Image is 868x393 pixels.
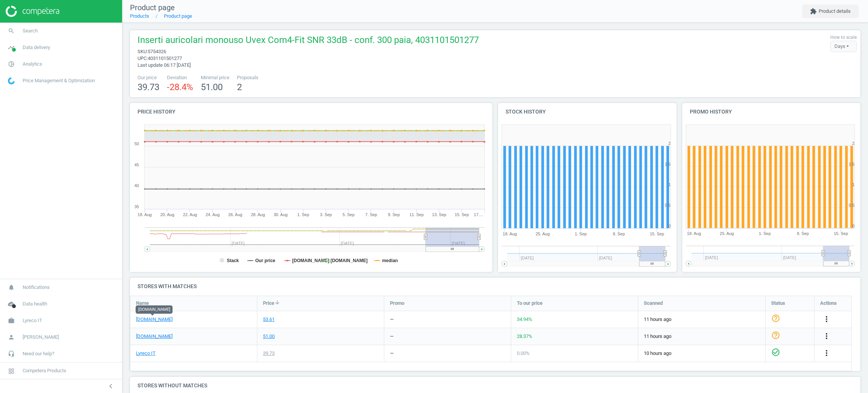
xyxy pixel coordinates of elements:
[130,3,175,12] span: Product page
[820,300,837,307] span: Actions
[138,212,151,217] tspan: 18. Aug
[297,212,309,217] tspan: 1. Sep
[164,13,192,19] a: Product page
[130,13,149,19] a: Products
[263,300,274,307] span: Price
[263,316,275,323] div: 53.61
[382,258,398,263] tspan: median
[6,6,59,17] img: ajHJNr6hYgQAAAAASUVORK5CYII=
[136,350,156,357] a: Lyreco IT
[830,41,857,52] div: Days
[160,212,174,217] tspan: 20. Aug
[134,204,139,209] text: 35
[320,212,332,217] tspan: 3. Sep
[682,103,861,121] h4: Promo history
[201,74,229,81] span: Minimal price
[517,333,532,339] span: 28.37 %
[365,212,377,217] tspan: 7. Sep
[134,163,139,167] text: 45
[771,314,780,323] i: help_outline
[23,77,95,84] span: Price Management & Optimization
[644,350,759,357] span: 10 hours ago
[138,49,148,54] span: sku :
[23,284,50,291] span: Notifications
[668,141,671,146] text: 2
[8,77,15,84] img: wGWNvw8QSZomAAAAABJRU5ErkJggg==
[134,141,139,146] text: 50
[771,331,780,340] i: help_outline
[644,333,759,340] span: 11 hours ago
[575,232,587,236] tspan: 1. Sep
[101,381,120,391] button: chevron_left
[136,305,173,313] div: [DOMAIN_NAME]
[183,212,197,217] tspan: 22. Aug
[4,347,18,361] i: headset_mic
[263,333,275,340] div: 51.00
[822,315,831,324] button: more_vert
[802,5,859,18] button: extensionProduct details
[650,232,664,236] tspan: 15. Sep
[822,332,831,341] button: more_vert
[148,55,182,61] span: 4031101501277
[255,258,275,263] tspan: Our price
[822,348,831,358] i: more_vert
[134,183,139,188] text: 40
[852,141,854,146] text: 2
[237,74,258,81] span: Proposals
[455,212,469,217] tspan: 15. Sep
[130,278,860,295] h4: Stores with matches
[852,182,854,187] text: 1
[852,224,854,228] text: 0
[274,212,287,217] tspan: 30. Aug
[665,203,671,207] text: 0.5
[136,316,173,323] a: [DOMAIN_NAME]
[390,350,394,357] div: —
[517,300,542,307] span: To our price
[390,300,404,307] span: Promo
[263,350,275,357] div: 39.73
[237,82,242,92] span: 2
[138,82,159,92] span: 39.73
[771,348,780,357] i: check_circle_outline
[849,203,854,207] text: 0.5
[517,350,530,356] span: 0.00 %
[292,258,330,263] tspan: [DOMAIN_NAME]
[830,34,857,41] label: How to scale
[130,103,492,121] h4: Price history
[822,348,831,358] button: more_vert
[390,333,394,340] div: —
[23,61,42,68] span: Analytics
[771,300,785,307] span: Status
[138,55,148,61] span: upc :
[644,300,663,307] span: Scanned
[23,28,38,34] span: Search
[23,44,50,51] span: Data delivery
[668,182,671,187] text: 1
[4,24,18,38] i: search
[536,232,550,236] tspan: 25. Aug
[503,232,517,236] tspan: 18. Aug
[136,333,173,340] a: [DOMAIN_NAME]
[4,330,18,344] i: person
[23,367,66,374] span: Competera Products
[822,332,831,341] i: more_vert
[4,297,18,311] i: cloud_done
[251,212,265,217] tspan: 28. Aug
[720,232,734,236] tspan: 25. Aug
[797,232,809,236] tspan: 8. Sep
[228,212,242,217] tspan: 26. Aug
[274,299,280,305] i: arrow_downward
[138,34,479,48] span: Inserti auricolari monouso Uvex Com4-Fit SNR 33dB - conf. 300 paia, 4031101501277
[388,212,400,217] tspan: 9. Sep
[849,162,854,166] text: 1.5
[517,316,532,322] span: 34.94 %
[4,57,18,71] i: pie_chart_outlined
[138,74,159,81] span: Our price
[342,212,355,217] tspan: 5. Sep
[23,317,42,324] span: Lyreco IT
[613,232,625,236] tspan: 8. Sep
[474,212,484,217] tspan: 17.…
[4,313,18,328] i: work
[410,212,424,217] tspan: 11. Sep
[665,162,671,166] text: 1.5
